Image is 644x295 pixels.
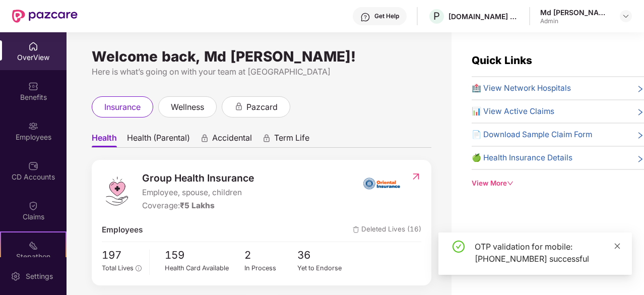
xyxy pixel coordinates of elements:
[472,82,571,94] span: 🏥 View Network Hospitals
[23,271,56,281] div: Settings
[353,226,359,233] img: deleteIcon
[475,241,620,265] div: OTP validation for mobile: [PHONE_NUMBER] successful
[507,180,513,187] span: down
[28,121,38,131] img: svg+xml;base64,PHN2ZyBpZD0iRW1wbG95ZWVzIiB4bWxucz0iaHR0cDovL3d3dy53My5vcmcvMjAwMC9zdmciIHdpZHRoPS...
[28,161,38,171] img: svg+xml;base64,PHN2ZyBpZD0iQ0RfQWNjb3VudHMiIGRhdGEtbmFtZT0iQ0QgQWNjb3VudHMiIHhtbG5zPSJodHRwOi8vd3...
[262,134,271,143] div: animation
[540,8,611,17] div: Md [PERSON_NAME]
[411,171,421,182] img: RedirectIcon
[274,133,309,147] span: Term Life
[1,252,66,262] div: Stepathon
[244,247,298,264] span: 2
[472,152,572,164] span: 🍏 Health Insurance Details
[104,101,141,113] span: insurance
[92,52,431,61] div: Welcome back, Md [PERSON_NAME]!
[472,178,644,189] div: View More
[28,241,38,251] img: svg+xml;base64,PHN2ZyB4bWxucz0iaHR0cDovL3d3dy53My5vcmcvMjAwMC9zdmciIHdpZHRoPSIyMSIgaGVpZ2h0PSIyMC...
[448,12,519,21] div: [DOMAIN_NAME] PRIVATE LIMITED
[297,263,351,273] div: Yet to Endorse
[142,170,254,186] span: Group Health Insurance
[180,201,215,210] span: ₹5 Lakhs
[234,102,243,111] div: animation
[102,247,142,264] span: 197
[540,17,611,25] div: Admin
[453,241,465,253] span: check-circle
[11,271,21,281] img: svg+xml;base64,PHN2ZyBpZD0iU2V0dGluZy0yMHgyMCIgeG1sbnM9Imh0dHA6Ly93d3cudzMub3JnLzIwMDAvc3ZnIiB3aW...
[212,133,252,147] span: Accidental
[472,105,554,117] span: 📊 View Active Claims
[246,101,278,113] span: pazcard
[374,12,399,20] div: Get Help
[12,10,78,23] img: New Pazcare Logo
[102,264,134,272] span: Total Lives
[92,133,117,147] span: Health
[165,247,244,264] span: 159
[165,263,244,273] div: Health Card Available
[171,101,204,113] span: wellness
[622,12,630,20] img: svg+xml;base64,PHN2ZyBpZD0iRHJvcGRvd24tMzJ4MzIiIHhtbG5zPSJodHRwOi8vd3d3LnczLm9yZy8yMDAwL3N2ZyIgd2...
[142,187,254,199] span: Employee, spouse, children
[136,265,141,271] span: info-circle
[28,201,38,211] img: svg+xml;base64,PHN2ZyBpZD0iQ2xhaW0iIHhtbG5zPSJodHRwOi8vd3d3LnczLm9yZy8yMDAwL3N2ZyIgd2lkdGg9IjIwIi...
[297,247,351,264] span: 36
[360,12,370,22] img: svg+xml;base64,PHN2ZyBpZD0iSGVscC0zMngzMiIgeG1sbnM9Imh0dHA6Ly93d3cudzMub3JnLzIwMDAvc3ZnIiB3aWR0aD...
[636,154,644,164] span: right
[472,129,592,141] span: 📄 Download Sample Claim Form
[636,131,644,141] span: right
[102,176,132,206] img: logo
[28,41,38,51] img: svg+xml;base64,PHN2ZyBpZD0iSG9tZSIgeG1sbnM9Imh0dHA6Ly93d3cudzMub3JnLzIwMDAvc3ZnIiB3aWR0aD0iMjAiIG...
[127,133,190,147] span: Health (Parental)
[28,81,38,91] img: svg+xml;base64,PHN2ZyBpZD0iQmVuZWZpdHMiIHhtbG5zPSJodHRwOi8vd3d3LnczLm9yZy8yMDAwL3N2ZyIgd2lkdGg9Ij...
[244,263,298,273] div: In Process
[102,224,143,236] span: Employees
[614,243,621,250] span: close
[472,54,532,67] span: Quick Links
[433,10,440,22] span: P
[200,134,209,143] div: animation
[142,200,254,212] div: Coverage:
[363,170,401,196] img: insurerIcon
[353,224,421,236] span: Deleted Lives (16)
[636,84,644,94] span: right
[636,107,644,117] span: right
[92,66,431,78] div: Here is what’s going on with your team at [GEOGRAPHIC_DATA]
